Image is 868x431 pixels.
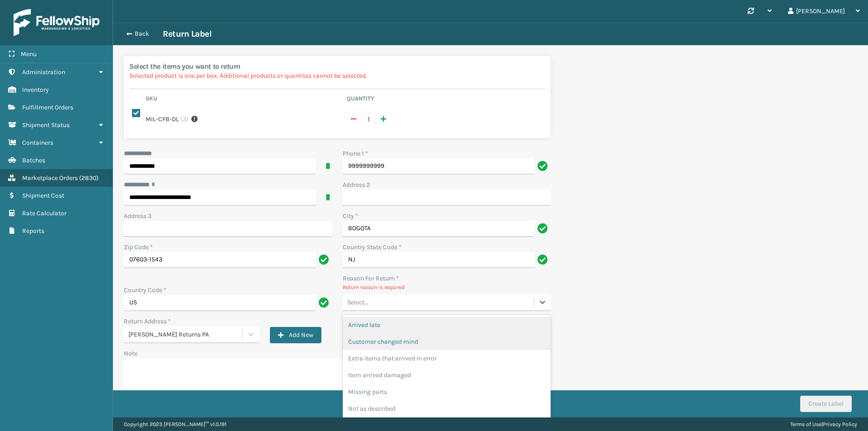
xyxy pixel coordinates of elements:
[790,421,821,427] a: Terms of Use
[343,333,551,350] div: Customer changed mind
[124,285,166,295] label: Country Code
[343,149,368,158] label: Phone 1
[124,242,153,252] label: Zip Code
[128,330,243,339] div: [PERSON_NAME] Returns PA
[823,421,857,427] a: Privacy Policy
[124,317,171,326] label: Return Address
[146,114,179,124] label: MIL-CFB-DL
[343,367,551,384] div: Item arrived damaged
[343,317,551,333] div: Arrived late
[343,180,370,189] label: Address 2
[22,139,53,147] span: Containers
[121,30,163,38] button: Back
[22,192,64,199] span: Shipment Cost
[124,417,226,431] p: Copyright 2023 [PERSON_NAME]™ v 1.0.191
[22,104,73,111] span: Fulfillment Orders
[143,95,344,105] th: Sku
[343,211,358,221] label: City
[800,396,852,412] button: Create Label
[22,174,78,182] span: Marketplace Orders
[270,327,321,343] button: Add New
[344,95,545,105] th: Quantity
[343,384,551,400] div: Missing parts
[343,350,551,367] div: Extra items that arrived in error
[22,68,65,76] span: Administration
[124,350,137,357] label: Note
[129,62,545,71] h2: Select the items you want to return
[347,298,368,307] div: Select...
[790,417,857,431] div: |
[343,400,551,417] div: Not as described
[22,121,70,129] span: Shipment Status
[180,114,189,124] span: ( 3 )
[22,86,49,94] span: Inventory
[22,209,66,217] span: Rate Calculator
[14,9,99,36] img: logo
[343,242,401,252] label: Country State Code
[124,211,151,221] label: Address 3
[79,174,99,182] span: ( 2830 )
[343,274,399,283] label: Reason For Return
[22,227,44,235] span: Reports
[21,50,37,58] span: Menu
[129,71,545,81] p: Selected product is one per box. Additional products or quantites cannot be selected.
[22,156,45,164] span: Batches
[343,283,551,291] p: Return reason is required
[163,28,212,39] h3: Return Label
